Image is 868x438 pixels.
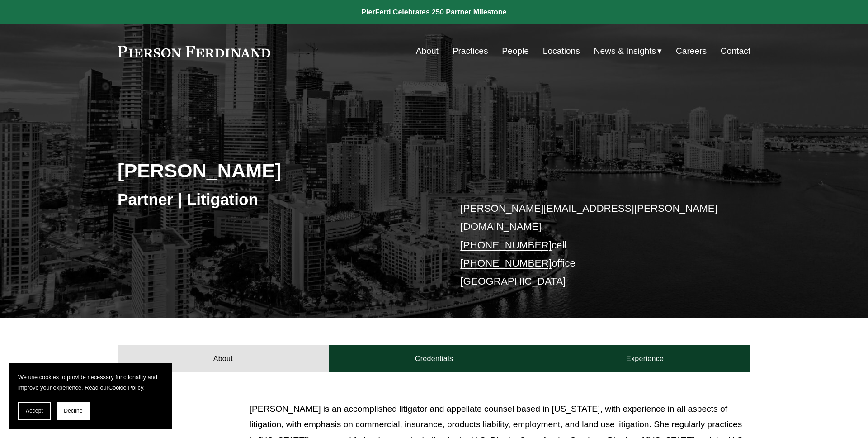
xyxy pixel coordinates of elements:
[460,257,552,269] a: [PHONE_NUMBER]
[460,239,552,251] a: [PHONE_NUMBER]
[460,200,724,291] p: cell office [GEOGRAPHIC_DATA]
[118,190,434,209] h3: Partner | Litigation
[453,43,488,60] a: Practices
[416,43,439,60] a: About
[721,43,750,60] a: Contact
[118,159,434,182] h2: [PERSON_NAME]
[676,43,707,60] a: Careers
[502,43,529,60] a: People
[18,402,51,420] button: Accept
[460,203,717,232] a: [PERSON_NAME][EMAIL_ADDRESS][PERSON_NAME][DOMAIN_NAME]
[9,363,172,429] section: Cookie banner
[539,345,750,372] a: Experience
[543,43,580,60] a: Locations
[329,345,540,372] a: Credentials
[26,408,43,414] span: Accept
[57,402,90,420] button: Decline
[18,372,163,393] p: We use cookies to provide necessary functionality and improve your experience. Read our .
[108,384,143,391] a: Cookie Policy
[594,43,662,60] a: folder dropdown
[594,43,656,59] span: News & Insights
[64,408,83,414] span: Decline
[118,345,329,372] a: About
